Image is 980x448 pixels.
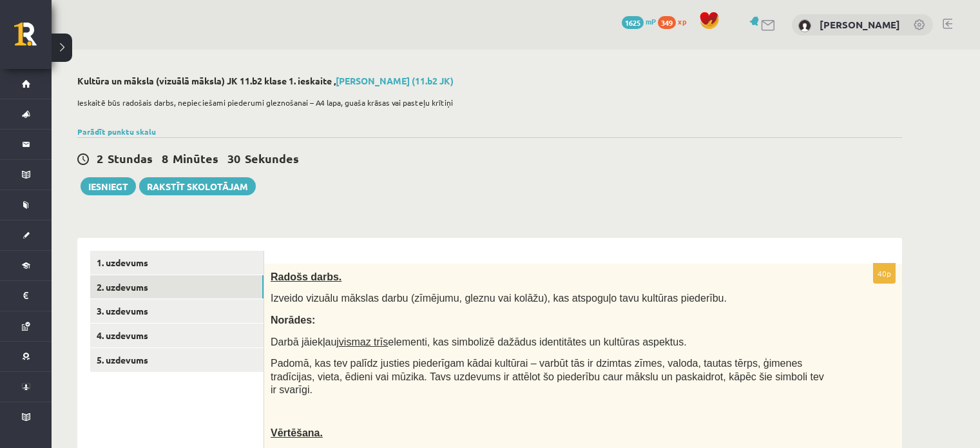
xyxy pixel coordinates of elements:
[339,336,388,347] u: vismaz trīs
[77,75,902,86] h2: Kultūra un māksla (vizuālā māksla) JK 11.b2 klase 1. ieskaite ,
[336,75,454,86] a: [PERSON_NAME] (11.b2 JK)
[271,358,824,395] span: Padomā, kas tev palīdz justies piederīgam kādai kultūrai – varbūt tās ir dzimtas zīmes, valoda, t...
[14,23,52,55] a: Rīgas 1. Tālmācības vidusskola
[77,126,156,137] a: Parādīt punktu skalu
[271,271,341,282] span: Radošs darbs.
[271,315,315,326] span: Norādes:
[97,151,103,166] span: 2
[108,151,153,166] span: Stundas
[227,151,240,166] span: 30
[90,251,264,275] a: 1. uzdevums
[90,348,264,372] a: 5. uzdevums
[90,299,264,323] a: 3. uzdevums
[622,16,656,26] a: 1625 mP
[271,293,727,304] span: Izveido vizuālu mākslas darbu (zīmējumu, gleznu vai kolāžu), kas atspoguļo tavu kultūras piederību.
[820,18,900,31] a: [PERSON_NAME]
[271,427,323,438] span: Vērtēšana.
[245,151,299,166] span: Sekundes
[798,19,811,32] img: Natālija Leiškalne
[162,151,168,166] span: 8
[173,151,218,166] span: Minūtes
[622,16,644,29] span: 1625
[658,16,676,29] span: 349
[81,177,136,195] button: Iesniegt
[77,97,896,108] p: Ieskaitē būs radošais darbs, nepieciešami piederumi gleznošanai – A4 lapa, guaša krāsas vai paste...
[90,324,264,347] a: 4. uzdevums
[646,16,656,26] span: mP
[271,336,687,347] span: Darbā jāiekļauj elementi, kas simbolizē dažādus identitātes un kultūras aspektus.
[678,16,686,26] span: xp
[873,263,896,284] p: 40p
[139,177,256,195] a: Rakstīt skolotājam
[90,275,264,299] a: 2. uzdevums
[658,16,693,26] a: 349 xp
